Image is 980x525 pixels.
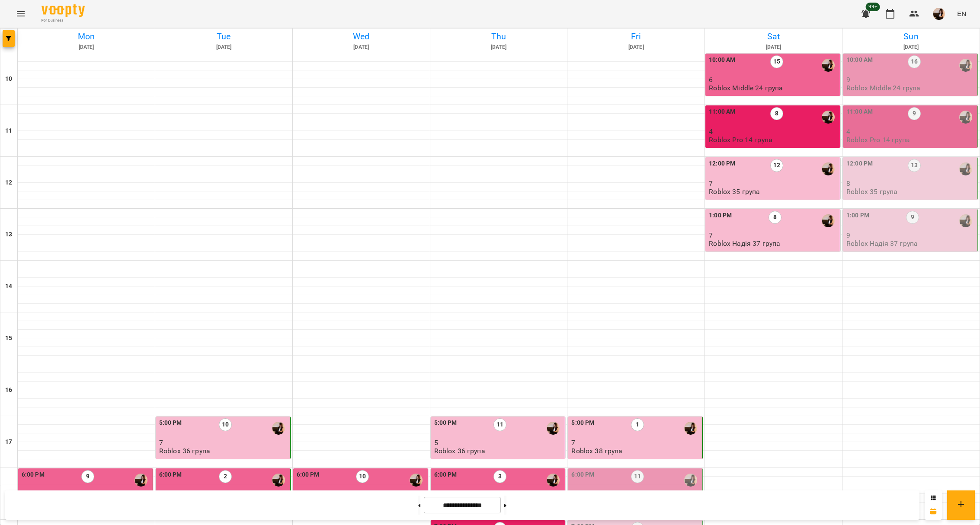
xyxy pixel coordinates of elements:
[159,418,182,428] label: 5:00 PM
[844,30,978,43] h6: Sun
[908,55,921,68] label: 16
[272,422,285,435] div: Надія Шрай
[5,230,12,239] h6: 13
[846,136,910,143] p: Roblox Pro 14 група
[709,107,735,117] label: 11:00 AM
[571,470,594,480] label: 6:00 PM
[957,9,966,18] span: EN
[706,43,841,51] h6: [DATE]
[846,188,897,195] p: Roblox 35 група
[135,474,147,487] img: Надія Шрай
[908,159,921,172] label: 13
[5,178,12,188] h6: 12
[709,84,783,92] p: Roblox Middle 24 група
[571,439,701,446] p: 7
[297,470,320,480] label: 6:00 PM
[959,59,972,72] img: Надія Шрай
[356,470,369,483] label: 10
[5,282,12,291] h6: 14
[908,107,921,120] label: 9
[844,43,978,51] h6: [DATE]
[709,188,760,195] p: Roblox 35 група
[5,334,12,343] h6: 15
[933,8,945,20] img: f1c8304d7b699b11ef2dd1d838014dff.jpg
[219,418,232,431] label: 10
[569,43,703,51] h6: [DATE]
[770,159,783,172] label: 12
[822,111,835,124] img: Надія Шрай
[5,385,12,395] h6: 16
[571,447,622,455] p: Roblox 38 група
[157,43,291,51] h6: [DATE]
[294,30,429,43] h6: Wed
[846,76,976,83] p: 9
[822,59,835,72] img: Надія Шрай
[19,43,154,51] h6: [DATE]
[5,126,12,136] h6: 11
[159,439,288,446] p: 7
[709,180,838,187] p: 7
[709,240,780,247] p: Roblox Надія 37 група
[272,474,285,487] img: Надія Шрай
[770,55,783,68] label: 15
[5,437,12,447] h6: 17
[684,422,697,435] img: Надія Шрай
[5,74,12,84] h6: 10
[906,211,919,224] label: 9
[434,447,485,455] p: Roblox 36 група
[846,128,976,135] p: 4
[10,3,31,24] button: Menu
[846,84,920,92] p: Roblox Middle 24 група
[770,107,783,120] label: 8
[547,474,560,487] img: Надія Шрай
[709,128,838,135] p: 4
[846,159,873,169] label: 12:00 PM
[434,470,457,480] label: 6:00 PM
[866,3,880,11] span: 99+
[493,418,506,431] label: 11
[410,474,423,487] img: Надія Шрай
[219,470,232,483] label: 2
[159,470,182,480] label: 6:00 PM
[432,30,566,43] h6: Thu
[769,211,781,224] label: 8
[822,162,835,175] img: Надія Шрай
[493,470,506,483] label: 3
[631,418,644,431] label: 1
[846,107,873,117] label: 11:00 AM
[709,55,735,65] label: 10:00 AM
[547,422,560,435] img: Надія Шрай
[959,111,972,124] img: Надія Шрай
[846,55,873,65] label: 10:00 AM
[19,30,154,43] h6: Mon
[846,240,918,247] p: Roblox Надія 37 група
[846,211,869,220] label: 1:00 PM
[22,470,45,480] label: 6:00 PM
[157,30,291,43] h6: Tue
[959,214,972,227] div: Надія Шрай
[571,418,594,428] label: 5:00 PM
[42,4,85,17] img: Voopty Logo
[42,18,85,23] span: For Business
[432,43,566,51] h6: [DATE]
[684,474,697,487] img: Надія Шрай
[434,439,564,446] p: 5
[706,30,841,43] h6: Sat
[709,136,772,143] p: Roblox Pro 14 група
[631,470,644,483] label: 11
[434,418,457,428] label: 5:00 PM
[822,214,835,227] img: Надія Шрай
[959,162,972,175] img: Надія Шрай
